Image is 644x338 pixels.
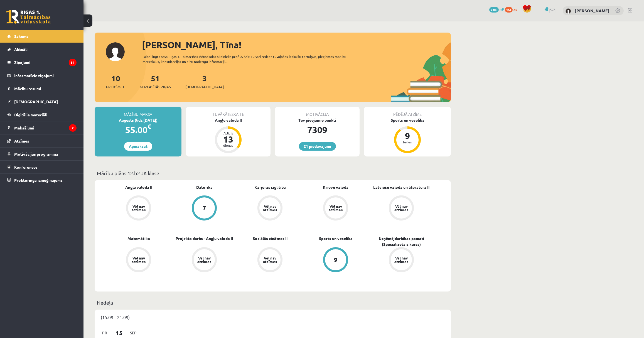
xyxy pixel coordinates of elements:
a: Informatīvie ziņojumi [7,69,77,82]
a: Matemātika [127,236,150,241]
div: Laipni lūgts savā Rīgas 1. Tālmācības vidusskolas skolnieka profilā. Šeit Tu vari redzēt tuvojošo... [142,54,356,64]
a: Aktuāli [7,43,77,56]
a: Projekta darbs - Angļu valoda II [176,236,233,241]
i: 2 [69,124,77,132]
span: 15 [110,328,128,337]
a: Motivācijas programma [7,148,77,160]
span: [DEMOGRAPHIC_DATA] [185,84,224,90]
div: Pēdējā atzīme [364,107,451,117]
div: Vēl nav atzīmes [196,256,212,263]
a: Rīgas 1. Tālmācības vidusskola [6,10,51,24]
a: Atzīmes [7,134,77,147]
a: Vēl nav atzīmes [237,195,303,222]
span: Atzīmes [14,138,29,143]
div: Tev pieejamie punkti [275,117,360,123]
div: balles [399,140,416,144]
span: Sākums [14,34,28,39]
div: 9 [399,131,416,140]
div: Atlicis [220,131,237,135]
a: Mācību resursi [7,82,77,95]
a: Apmaksāt [124,142,152,151]
div: Vēl nav atzīmes [262,256,278,263]
a: 164 xp [505,7,520,11]
div: 13 [220,135,237,144]
a: 51Neizlasītās ziņas [140,73,171,90]
div: Vēl nav atzīmes [394,204,409,212]
div: Vēl nav atzīmes [394,256,409,263]
span: Sep [127,329,139,337]
span: 164 [505,7,513,13]
a: 9 [303,247,368,273]
span: Digitālie materiāli [14,112,47,117]
a: 10Priekšmeti [106,73,125,90]
span: Aktuāli [14,47,28,52]
a: Vēl nav atzīmes [171,247,237,273]
a: Latviešu valoda un literatūra II [373,184,429,190]
a: Vēl nav atzīmes [106,247,171,273]
a: 7 [171,195,237,222]
a: Konferences [7,161,77,173]
a: Maksājumi2 [7,121,77,134]
a: Krievu valoda [323,184,348,190]
legend: Maksājumi [14,121,77,134]
p: Nedēļa [97,299,449,306]
a: Digitālie materiāli [7,108,77,121]
span: Priekšmeti [106,84,125,90]
span: € [148,123,151,131]
a: 3[DEMOGRAPHIC_DATA] [185,73,224,90]
a: Vēl nav atzīmes [303,195,368,222]
a: Uzņēmējdarbības pamati (Specializētais kurss) [368,236,434,247]
a: Sports un veselība [319,236,353,241]
div: 7 [203,205,206,211]
div: Angļu valoda II [186,117,271,123]
a: Sākums [7,30,77,43]
a: Sociālās zinātnes II [253,236,287,241]
span: Konferences [14,165,38,170]
i: 51 [69,59,77,66]
div: 9 [334,257,338,263]
div: Vēl nav atzīmes [131,256,146,263]
a: [DEMOGRAPHIC_DATA] [7,95,77,108]
div: Augusts (līdz [DATE]) [95,117,181,123]
span: Mācību resursi [14,86,41,91]
a: Angļu valoda II [125,184,152,190]
a: Proktoringa izmēģinājums [7,174,77,187]
a: Ziņojumi51 [7,56,77,69]
span: Proktoringa izmēģinājums [14,178,63,183]
legend: Informatīvie ziņojumi [14,69,77,82]
span: Pr [99,329,110,337]
div: Tuvākā ieskaite [186,107,271,117]
a: 21 piedāvājumi [299,142,336,151]
div: 7309 [275,123,360,136]
div: 55.00 [95,123,181,136]
div: Mācību maksa [95,107,181,117]
img: Tīna Kante [566,8,571,14]
div: Motivācija [275,107,360,117]
legend: Ziņojumi [14,56,77,69]
a: Sports un veselība 9 balles [364,117,451,154]
div: Vēl nav atzīmes [328,204,343,212]
span: xp [513,7,517,11]
div: Vēl nav atzīmes [262,204,278,212]
a: 7309 mP [489,7,504,11]
span: [DEMOGRAPHIC_DATA] [14,99,58,104]
a: [PERSON_NAME] [575,8,609,13]
p: Mācību plāns 12.b2 JK klase [97,169,449,177]
div: Sports un veselība [364,117,451,123]
span: Motivācijas programma [14,151,58,156]
a: Vēl nav atzīmes [368,247,434,273]
a: Datorika [196,184,213,190]
div: Vēl nav atzīmes [131,204,146,212]
span: Neizlasītās ziņas [140,84,171,90]
div: [PERSON_NAME], Tīna! [142,38,451,52]
a: Vēl nav atzīmes [106,195,171,222]
span: mP [500,7,504,11]
div: dienas [220,144,237,147]
a: Vēl nav atzīmes [368,195,434,222]
a: Vēl nav atzīmes [237,247,303,273]
a: Karjeras izglītība [254,184,286,190]
a: Angļu valoda II Atlicis 13 dienas [186,117,271,154]
span: 7309 [489,7,499,13]
div: (15.09 - 21.09) [95,310,451,325]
